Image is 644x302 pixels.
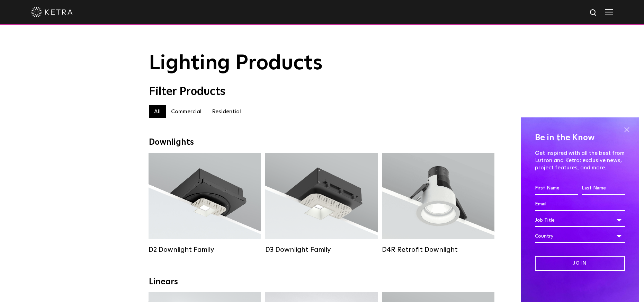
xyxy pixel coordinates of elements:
[149,53,323,74] span: Lighting Products
[265,153,378,254] a: D3 Downlight Family Lumen Output:700 / 900 / 1100Colors:White / Black / Silver / Bronze / Paintab...
[382,246,494,254] div: D4R Retrofit Downlight
[535,131,625,144] h4: Be in the Know
[149,105,166,118] label: All
[149,153,261,254] a: D2 Downlight Family Lumen Output:1200Colors:White / Black / Gloss Black / Silver / Bronze / Silve...
[149,277,495,287] div: Linears
[535,256,625,271] input: Join
[265,246,378,254] div: D3 Downlight Family
[589,9,598,17] img: search icon
[535,182,578,195] input: First Name
[149,246,261,254] div: D2 Downlight Family
[31,7,73,17] img: ketra-logo-2019-white
[149,85,495,98] div: Filter Products
[535,198,625,211] input: Email
[582,182,625,195] input: Last Name
[535,214,625,227] div: Job Title
[605,9,613,15] img: Hamburger%20Nav.svg
[382,153,494,254] a: D4R Retrofit Downlight Lumen Output:800Colors:White / BlackBeam Angles:15° / 25° / 40° / 60°Watta...
[166,105,207,118] label: Commercial
[535,150,625,171] p: Get inspired with all the best from Lutron and Ketra: exclusive news, project features, and more.
[149,137,495,148] div: Downlights
[535,230,625,243] div: Country
[207,105,246,118] label: Residential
